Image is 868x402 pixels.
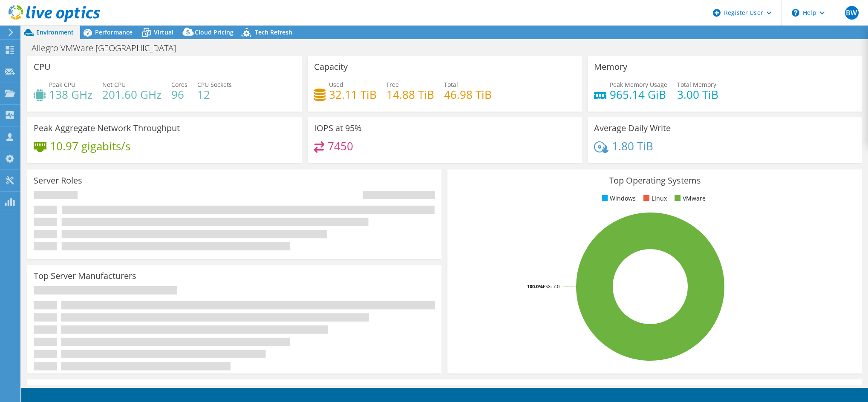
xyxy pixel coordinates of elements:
[386,80,399,89] span: Free
[171,80,187,89] span: Cores
[329,90,377,99] h4: 32.11 TiB
[255,28,292,36] span: Tech Refresh
[49,80,75,89] span: Peak CPU
[543,283,559,290] tspan: ESXi 7.0
[610,80,667,89] span: Peak Memory Usage
[195,28,234,36] span: Cloud Pricing
[28,43,189,53] h1: Allegro VMWare [GEOGRAPHIC_DATA]
[641,194,667,203] li: Linux
[444,80,458,89] span: Total
[328,141,353,151] h4: 7450
[197,90,232,99] h4: 12
[102,90,161,99] h4: 201.60 GHz
[34,62,51,72] h3: CPU
[444,90,492,99] h4: 46.98 TiB
[314,62,348,72] h3: Capacity
[102,80,126,89] span: Net CPU
[95,28,133,36] span: Performance
[34,176,82,185] h3: Server Roles
[50,141,130,151] h4: 10.97 gigabits/s
[594,123,671,133] h3: Average Daily Write
[34,271,136,281] h3: Top Server Manufacturers
[845,6,859,20] span: BW
[171,90,187,99] h4: 96
[792,9,799,17] svg: \n
[610,90,667,99] h4: 965.14 GiB
[677,80,716,89] span: Total Memory
[154,28,173,36] span: Virtual
[49,90,92,99] h4: 138 GHz
[527,283,543,290] tspan: 100.0%
[36,28,74,36] span: Environment
[329,80,343,89] span: Used
[454,176,855,185] h3: Top Operating Systems
[672,194,706,203] li: VMware
[612,141,653,151] h4: 1.80 TiB
[594,62,627,72] h3: Memory
[600,194,636,203] li: Windows
[677,90,718,99] h4: 3.00 TiB
[386,90,434,99] h4: 14.88 TiB
[314,123,362,133] h3: IOPS at 95%
[34,123,180,133] h3: Peak Aggregate Network Throughput
[197,80,232,89] span: CPU Sockets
